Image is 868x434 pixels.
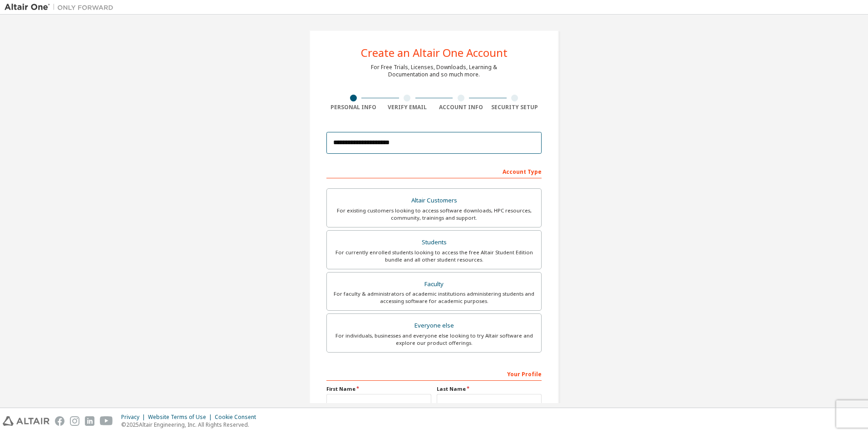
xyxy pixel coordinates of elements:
[148,414,215,421] div: Website Terms of Use
[332,194,536,207] div: Altair Customers
[332,319,536,332] div: Everyone else
[434,104,488,111] div: Account Info
[437,385,542,393] label: Last Name
[332,236,536,249] div: Students
[121,414,148,421] div: Privacy
[55,416,64,426] img: facebook.svg
[5,3,118,12] img: Altair One
[70,416,79,426] img: instagram.svg
[380,104,434,111] div: Verify Email
[488,104,542,111] div: Security Setup
[326,385,431,393] label: First Name
[121,421,261,429] p: © 2025 Altair Engineering, Inc. All Rights Reserved.
[326,366,542,381] div: Your Profile
[332,207,536,222] div: For existing customers looking to access software downloads, HPC resources, community, trainings ...
[100,416,113,426] img: youtube.svg
[332,332,536,347] div: For individuals, businesses and everyone else looking to try Altair software and explore our prod...
[332,290,536,305] div: For faculty & administrators of academic institutions administering students and accessing softwa...
[3,416,49,426] img: altair_logo.svg
[332,249,536,263] div: For currently enrolled students looking to access the free Altair Student Edition bundle and all ...
[215,414,261,421] div: Cookie Consent
[326,164,542,178] div: Account Type
[371,64,497,78] div: For Free Trials, Licenses, Downloads, Learning & Documentation and so much more.
[85,416,94,426] img: linkedin.svg
[332,278,536,291] div: Faculty
[326,104,380,111] div: Personal Info
[361,47,508,58] div: Create an Altair One Account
